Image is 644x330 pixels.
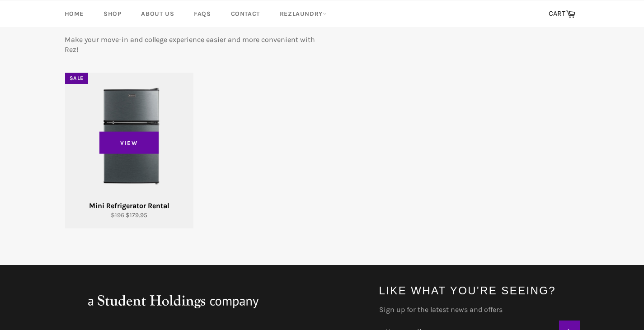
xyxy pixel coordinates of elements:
a: Mini Refrigerator Rental Mini Refrigerator Rental $196 $179.95 View [65,73,193,229]
a: RezLaundry [271,0,336,27]
a: FAQs [185,0,220,27]
label: Sign up for the latest news and offers [379,305,580,315]
img: aStudentHoldingsNFPcompany_large.png [65,283,282,319]
a: Contact [222,0,269,27]
a: About Us [132,0,183,27]
h4: Like what you're seeing? [379,283,580,298]
a: Shop [94,0,130,27]
a: Home [56,0,93,27]
p: Make your move-in and college experience easier and more convenient with Rez! [65,35,322,55]
span: View [99,131,159,154]
a: CART [544,5,580,23]
div: Mini Refrigerator Rental [71,201,188,211]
